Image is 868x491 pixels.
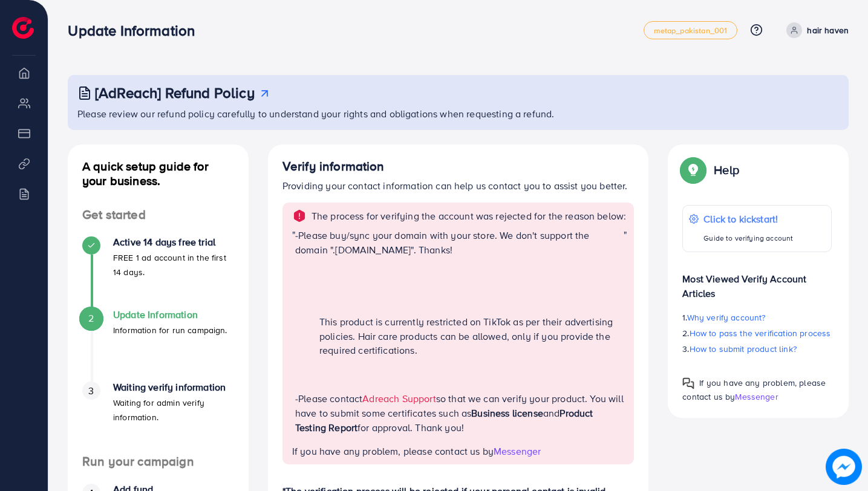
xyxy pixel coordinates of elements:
p: hair haven [807,23,849,37]
img: logo [12,17,34,39]
span: How to pass the verification process [690,327,831,339]
span: 2 [88,311,94,325]
h4: Run your campaign [68,454,249,469]
h4: Verify information [282,159,635,174]
p: The process for verifying the account was rejected for the reason below: [312,209,627,223]
li: This product is currently restricted on TikTok as per their advertising policies. Hair care produ... [319,315,624,357]
span: Why verify account? [687,311,766,324]
p: Guide to verifying account [703,231,793,245]
h3: [AdReach] Refund Policy [95,84,255,102]
p: 2. [682,326,832,340]
h4: A quick setup guide for your business. [68,159,249,188]
a: Adreach Support [362,392,436,405]
p: FREE 1 ad account in the first 14 days. [113,250,234,279]
img: Popup guide [682,159,704,181]
span: Messenger [494,444,541,458]
p: Information for run campaign. [113,323,227,337]
span: " [624,228,627,444]
span: metap_pakistan_001 [654,27,728,34]
p: Most Viewed Verify Account Articles [682,262,832,301]
p: 1. [682,310,832,325]
h3: Update Information [68,22,204,39]
a: hair haven [782,22,849,38]
p: Waiting for admin verify information. [113,395,234,424]
h4: Update Information [113,309,227,320]
a: metap_pakistan_001 [644,21,738,39]
h4: Get started [68,207,249,223]
p: -Please contact so that we can verify your product. You will have to submit some certificates suc... [295,391,624,435]
p: Click to kickstart! [703,212,793,226]
p: -Please buy/sync your domain with your store. We don't support the domain ".[DOMAIN_NAME]". Thanks! [295,228,624,257]
span: If you have any problem, please contact us by [292,444,494,458]
strong: Product Testing Report [295,406,593,434]
span: " [292,228,295,444]
p: Providing your contact information can help us contact you to assist you better. [282,178,635,193]
span: Messenger [735,391,778,403]
img: image [826,449,861,484]
p: Please review our refund policy carefully to understand your rights and obligations when requesti... [77,106,841,121]
span: If you have any problem, please contact us by [682,377,826,403]
img: Popup guide [682,377,694,389]
img: alert [292,209,307,223]
li: Update Information [68,309,249,382]
li: Active 14 days free trial [68,236,249,309]
strong: Business license [471,406,543,420]
p: 3. [682,342,832,356]
h4: Waiting verify information [113,382,234,393]
h4: Active 14 days free trial [113,236,234,248]
li: Waiting verify information [68,382,249,454]
span: How to submit product link? [690,343,797,355]
p: Help [714,163,739,177]
span: 3 [88,384,94,398]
